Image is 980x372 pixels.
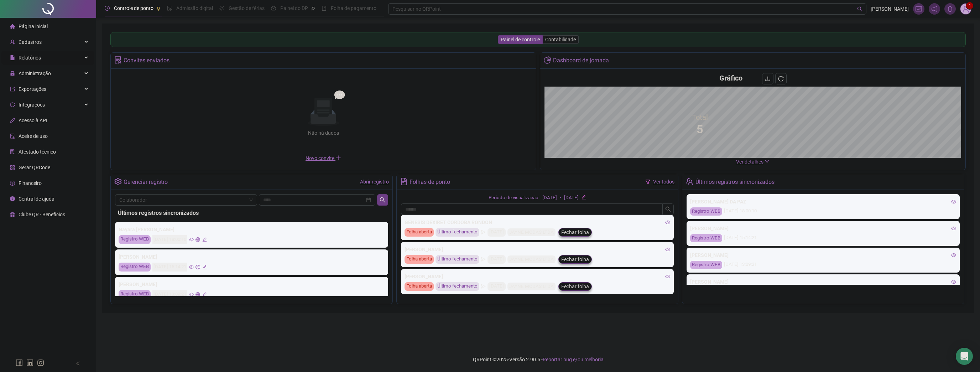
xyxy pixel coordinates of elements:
[545,37,576,42] span: Contabilidade
[10,71,15,76] span: lock
[501,37,540,42] span: Painel de controle
[119,280,385,288] div: [PERSON_NAME]
[271,6,276,11] span: dashboard
[19,118,47,123] span: Acesso à API
[857,6,862,12] span: search
[405,246,671,253] div: [PERSON_NAME]
[553,55,609,67] div: Dashboard de jornada
[560,194,561,202] div: -
[196,265,200,269] span: global
[119,253,385,261] div: [PERSON_NAME]
[291,129,356,137] div: Não há dados
[37,359,44,366] span: instagram
[665,247,670,252] span: eye
[360,179,389,185] a: Abrir registro
[189,237,194,242] span: eye
[665,274,670,279] span: eye
[690,224,956,232] div: [PERSON_NAME]
[10,55,15,60] span: file
[561,283,589,290] span: Fechar folha
[335,155,341,161] span: plus
[114,178,122,185] span: setting
[19,180,42,186] span: Financeiro
[176,5,213,11] span: Admissão digital
[509,357,525,362] span: Versão
[481,282,486,291] span: send
[19,24,48,29] span: Página inicial
[124,55,170,67] div: Convites enviados
[686,178,693,185] span: team
[10,165,15,170] span: qrcode
[119,290,151,299] div: Registro WEB
[10,40,15,45] span: user-add
[75,361,80,366] span: left
[871,5,909,13] span: [PERSON_NAME]
[956,348,973,365] div: Open Intercom Messenger
[558,282,592,291] button: Fechar folha
[561,255,589,263] span: Fechar folha
[152,235,187,244] div: [DATE] 18:00:10
[16,359,23,366] span: facebook
[19,55,41,61] span: Relatórios
[951,226,956,231] span: eye
[690,198,956,206] div: [PERSON_NAME] DA PAZ
[951,253,956,258] span: eye
[665,206,671,212] span: search
[19,86,46,92] span: Exportações
[405,273,671,280] div: [PERSON_NAME]
[405,228,434,237] div: Folha aberta
[10,181,15,186] span: dollar
[765,76,771,82] span: download
[719,73,742,83] h4: Gráfico
[196,237,200,242] span: global
[10,24,15,29] span: home
[10,149,15,154] span: solution
[695,176,775,188] div: Últimos registros sincronizados
[19,39,42,45] span: Cadastros
[19,133,48,139] span: Aceite de uso
[10,134,15,139] span: audit
[690,261,956,269] div: [DATE] 13:09:21
[966,2,973,9] sup: Atualize o seu contato no menu Meus Dados
[690,234,956,242] div: [DATE] 15:14:21
[481,228,486,237] span: send
[488,228,506,237] div: [DATE]
[436,228,479,237] div: Último fechamento
[951,279,956,284] span: eye
[96,347,980,372] footer: QRPoint © 2025 - 2.90.5 -
[488,282,506,291] div: [DATE]
[124,176,168,188] div: Gerenciar registro
[969,3,971,8] span: 1
[736,159,770,165] a: Ver detalhes down
[778,76,784,82] span: reload
[690,261,722,269] div: Registro WEB
[488,255,506,264] div: [DATE]
[405,255,434,264] div: Folha aberta
[951,199,956,204] span: eye
[507,283,556,291] div: JAYNE MODAS LTDA
[331,5,376,11] span: Folha de pagamento
[10,102,15,107] span: sync
[114,5,153,11] span: Controle de ponto
[690,234,722,242] div: Registro WEB
[558,228,592,237] button: Fechar folha
[322,6,327,11] span: book
[19,149,56,155] span: Atestado técnico
[19,165,50,170] span: Gerar QRCode
[916,6,922,12] span: fund
[582,195,586,200] span: edit
[380,197,385,203] span: search
[665,220,670,225] span: eye
[10,118,15,123] span: api
[931,6,938,12] span: notification
[405,282,434,291] div: Folha aberta
[558,255,592,264] button: Fechar folha
[19,71,51,76] span: Administração
[156,6,161,11] span: pushpin
[118,208,385,217] div: Últimos registros sincronizados
[19,196,54,202] span: Central de ajuda
[507,228,556,237] div: JAYNE MODAS LTDA
[10,87,15,92] span: export
[26,359,33,366] span: linkedin
[19,212,65,217] span: Clube QR - Beneficios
